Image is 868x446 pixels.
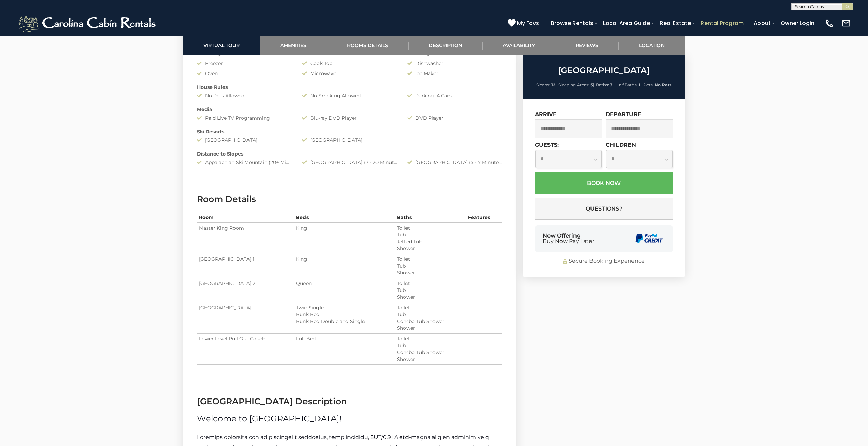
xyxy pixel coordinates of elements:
li: Combo Tub Shower [397,318,464,325]
li: Twin Single [296,304,393,311]
span: King [296,225,307,231]
li: Tub [397,262,464,269]
a: Real Estate [656,17,694,29]
span: Buy Now Pay Later! [543,239,596,244]
li: Shower [397,245,464,252]
img: mail-regular-white.png [841,18,851,28]
li: Tub [397,231,464,238]
img: White-1-2.png [17,13,159,33]
strong: 5 [590,82,593,87]
td: Lower Level Pull Out Couch [197,334,294,365]
span: Queen [296,280,312,286]
div: Blu-ray DVD Player [297,114,402,121]
li: Toilet [397,335,464,342]
span: Sleeping Areas: [558,82,589,87]
div: Ski Resorts [192,128,508,135]
th: Room [197,212,294,223]
a: Location [619,36,685,55]
th: Beds [294,212,395,223]
label: Departure [606,111,641,118]
td: [GEOGRAPHIC_DATA] 2 [197,278,294,302]
li: Toilet [397,225,464,231]
a: Availability [483,36,555,55]
li: Tub [397,342,464,349]
div: No Smoking Allowed [297,92,402,99]
strong: 3 [610,82,612,87]
strong: 12 [551,82,555,87]
li: Shower [397,325,464,332]
li: Toilet [397,256,464,262]
li: Toilet [397,280,464,287]
div: Appalachian Ski Mountain (20+ Minute Drive) [192,159,297,166]
li: | [558,81,594,90]
a: My Favs [508,19,541,28]
label: Arrive [535,111,557,118]
a: Rooms Details [327,36,409,55]
label: Guests: [535,141,559,148]
strong: 1 [639,82,640,87]
div: Oven [192,70,297,77]
div: Secure Booking Experience [535,257,673,265]
a: Local Area Guide [600,17,653,29]
div: DVD Player [402,114,507,121]
td: [GEOGRAPHIC_DATA] [197,302,294,334]
a: Owner Login [777,17,818,29]
li: | [596,81,614,90]
div: Media [192,106,508,113]
div: No Pets Allowed [192,92,297,99]
li: Shower [397,294,464,300]
h3: [GEOGRAPHIC_DATA] Description [197,395,502,407]
td: Master King Room [197,223,294,254]
a: Rental Program [697,17,747,29]
li: Bunk Bed [296,311,393,318]
div: Now Offering [543,233,596,244]
div: [GEOGRAPHIC_DATA] [192,137,297,144]
h2: [GEOGRAPHIC_DATA] [525,66,683,75]
li: Toilet [397,304,464,311]
a: Amenities [260,36,327,55]
li: | [615,81,642,90]
td: [GEOGRAPHIC_DATA] 1 [197,254,294,278]
a: Browse Rentals [547,17,597,29]
div: Ice Maker [402,70,507,77]
span: Half Baths: [615,82,638,87]
h3: Room Details [197,193,502,205]
li: Tub [397,311,464,318]
span: Full Bed [296,336,316,342]
div: Dishwasher [402,60,507,67]
div: Cook Top [297,60,402,67]
div: Freezer [192,60,297,67]
span: Baths: [596,82,609,87]
li: Jetted Tub [397,238,464,245]
strong: No Pets [655,82,671,87]
span: Pets: [643,82,654,87]
div: [GEOGRAPHIC_DATA] (5 - 7 Minute Drive) [402,159,507,166]
span: My Favs [517,19,539,27]
span: King [296,256,307,262]
li: Shower [397,356,464,363]
div: House Rules [192,84,508,91]
div: Microwave [297,70,402,77]
li: Combo Tub Shower [397,349,464,356]
button: Questions? [535,198,673,220]
div: [GEOGRAPHIC_DATA] (7 - 20 Minute Drive) [297,159,402,166]
li: | [536,81,557,90]
a: Reviews [555,36,619,55]
li: Tub [397,287,464,294]
button: Book Now [535,172,673,194]
th: Features [466,212,502,223]
div: Paid Live TV Programming [192,114,297,121]
th: Baths [395,212,466,223]
a: Description [409,36,483,55]
a: About [750,17,774,29]
li: Shower [397,269,464,276]
li: Bunk Bed Double and Single [296,318,393,325]
div: Parking: 4 Cars [402,92,507,99]
div: Distance to Slopes [192,150,508,157]
span: Welcome to [GEOGRAPHIC_DATA]! [197,414,341,423]
img: phone-regular-white.png [825,18,834,28]
label: Children [606,141,636,148]
div: [GEOGRAPHIC_DATA] [297,137,402,144]
a: Virtual Tour [183,36,260,55]
span: Sleeps: [536,82,550,87]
